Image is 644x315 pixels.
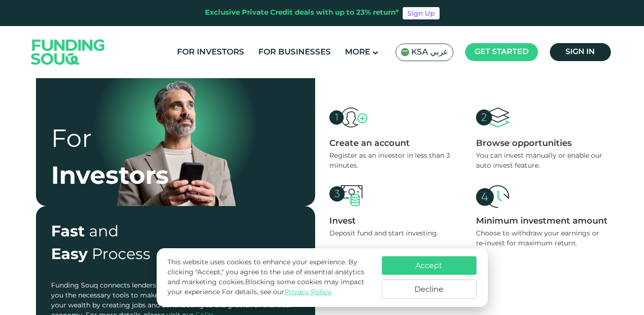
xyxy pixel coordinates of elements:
[92,248,150,262] span: Process
[256,45,333,60] a: For Businesses
[403,7,440,19] a: Sign Up
[550,43,611,61] a: Sign in
[51,225,85,240] span: Fast
[382,256,476,275] button: Accept
[475,48,529,55] span: Get started
[411,47,448,58] span: KSA عربي
[168,258,372,297] p: This website uses cookies to enhance your experience. By clicking "Accept," you agree to the use ...
[329,229,462,239] div: Deposit fund and start investing.
[51,159,169,196] div: Investors
[89,225,119,240] span: and
[51,248,88,262] span: Easy
[222,289,333,296] span: For details, see our .
[175,45,247,60] a: For Investors
[476,185,509,208] img: create account
[476,151,609,171] div: You can invest manually or enable our auto invest feature.
[105,62,247,206] img: for-borrower
[168,279,364,296] span: Blocking some cookies may impact your experience
[284,289,331,296] a: Privacy Policy
[329,151,462,171] div: Register as an investor in less than 3 minutes.
[476,138,609,149] div: Browse opportunities
[476,229,609,249] div: Choose to withdraw your earnings or re-invest for maximum return.
[205,8,399,18] div: Exclusive Private Credit deals with up to 23% return*
[476,108,509,127] img: create account
[22,28,115,76] img: Logo
[51,122,169,159] div: For
[329,138,462,149] div: Create an account
[329,108,367,128] img: create account
[329,185,362,206] img: create account
[476,216,609,226] div: Minimum investment amount
[345,48,370,56] span: More
[382,279,476,299] button: Decline
[329,216,462,226] div: Invest
[401,48,409,56] img: SA Flag
[565,48,595,55] span: Sign in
